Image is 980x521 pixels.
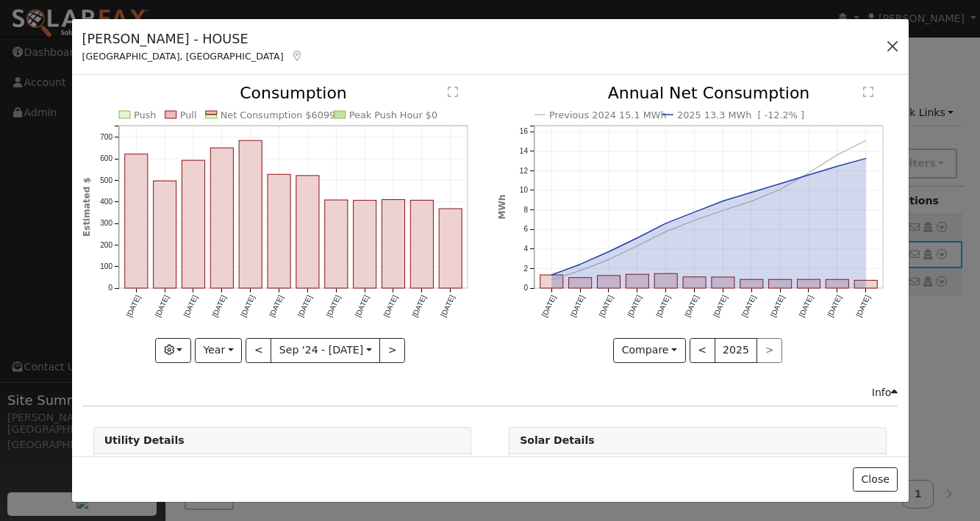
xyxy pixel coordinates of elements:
circle: onclick="" [692,209,698,215]
text: 2025 13.3 MWh [ -12.2% ] [677,109,804,121]
rect: onclick="" [296,176,319,288]
circle: onclick="" [577,262,583,267]
rect: onclick="" [569,278,592,288]
button: Sep '24 - [DATE] [271,338,380,363]
circle: onclick="" [720,208,726,214]
text: 6 [523,226,528,234]
rect: onclick="" [769,280,792,289]
text: 0 [523,284,528,292]
rect: onclick="" [683,277,706,288]
strong: Utility Details [104,434,185,446]
rect: onclick="" [325,201,348,289]
rect: onclick="" [654,274,677,289]
text: [DATE] [296,294,313,318]
text: [DATE] [855,294,872,318]
text: 12 [520,167,529,175]
text: Peak Push Hour $0 [349,109,438,121]
text: 16 [520,128,529,136]
text: MWh [497,195,507,220]
text: Net Consumption $6099 [220,109,335,121]
button: < [246,338,271,363]
rect: onclick="" [439,209,462,288]
text: [DATE] [153,294,170,318]
circle: onclick="" [720,198,726,204]
button: Close [853,467,898,492]
text: [DATE] [655,294,672,318]
text: 0 [108,284,112,292]
h5: [PERSON_NAME] - HOUSE [82,29,304,48]
button: < [690,338,715,363]
text: 10 [520,187,529,195]
button: > [379,338,405,363]
text: [DATE] [826,294,843,318]
circle: onclick="" [834,152,840,158]
circle: onclick="" [606,249,612,255]
rect: onclick="" [540,276,563,289]
circle: onclick="" [634,243,640,249]
text:  [863,86,873,98]
strong: Solar Details [520,434,594,446]
rect: onclick="" [626,275,648,289]
text: 14 [520,147,529,155]
div: Info [872,385,898,400]
text: [DATE] [268,294,285,318]
text: [DATE] [239,294,256,318]
circle: onclick="" [863,138,869,144]
text: [DATE] [210,294,227,318]
text: Push [134,109,157,121]
text: [DATE] [354,294,371,318]
text: Estimated $ [82,178,92,237]
text: [DATE] [325,294,342,318]
circle: onclick="" [634,235,640,241]
span: [GEOGRAPHIC_DATA], [GEOGRAPHIC_DATA] [82,51,284,62]
text: Previous 2024 15.1 MWh [549,109,667,121]
a: Map [291,50,304,62]
text: Pull [179,109,196,121]
circle: onclick="" [663,229,669,235]
rect: onclick="" [598,276,620,288]
button: Compare [613,338,686,363]
text: 200 [100,241,112,249]
text: [DATE] [569,294,586,318]
rect: onclick="" [153,182,176,289]
text: [DATE] [125,294,142,318]
text: 400 [100,198,112,206]
rect: onclick="" [353,201,376,289]
text: [DATE] [382,294,399,318]
circle: onclick="" [548,277,554,283]
text: 500 [100,176,112,184]
text: Consumption [240,84,347,102]
button: 2025 [715,338,758,363]
text: 4 [523,245,528,254]
text: 700 [100,133,112,141]
rect: onclick="" [210,148,233,289]
circle: onclick="" [834,164,840,170]
rect: onclick="" [182,161,204,289]
text: [DATE] [683,294,700,318]
circle: onclick="" [749,190,755,195]
circle: onclick="" [806,173,812,179]
circle: onclick="" [806,170,812,176]
rect: onclick="" [410,201,433,289]
text: Annual Net Consumption [608,84,810,102]
rect: onclick="" [124,154,147,289]
text: [DATE] [769,294,786,318]
text: [DATE] [439,294,456,318]
rect: onclick="" [740,280,763,289]
circle: onclick="" [777,181,783,187]
text: [DATE] [410,294,427,318]
text: [DATE] [712,294,729,318]
text: 8 [523,206,528,214]
text: [DATE] [182,294,198,318]
rect: onclick="" [798,280,820,289]
text:  [448,86,458,98]
text: [DATE] [598,294,615,318]
circle: onclick="" [548,273,554,279]
circle: onclick="" [606,257,612,263]
text: [DATE] [798,294,815,318]
text: [DATE] [540,294,557,318]
text: 600 [100,155,112,163]
circle: onclick="" [749,198,755,204]
rect: onclick="" [712,277,734,288]
rect: onclick="" [826,280,849,289]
